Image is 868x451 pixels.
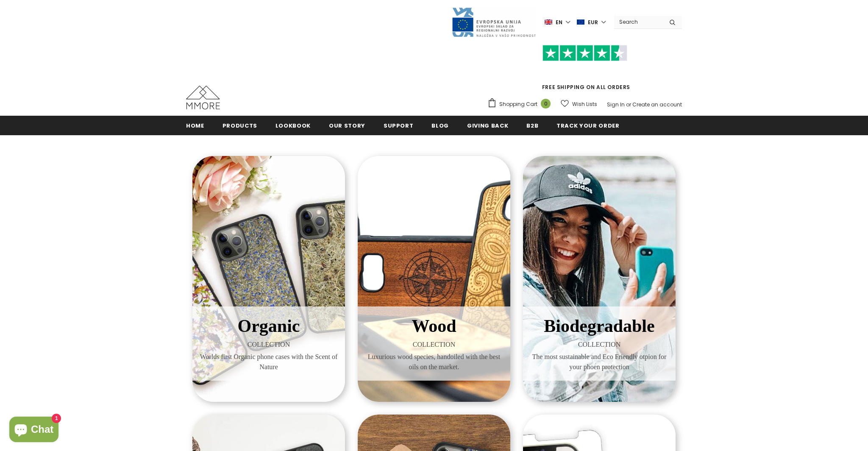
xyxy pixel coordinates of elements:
span: COLLECTION [199,340,339,350]
a: Create an account [632,101,682,108]
a: Our Story [329,116,365,135]
span: Biodegradable [544,316,654,336]
span: en [556,18,562,27]
img: MMORE Cases [186,86,220,109]
span: Giving back [467,122,508,130]
span: Products [223,122,257,130]
img: Javni Razpis [451,7,536,38]
span: or [626,101,631,108]
span: Track your order [556,122,619,130]
span: Blog [431,122,449,130]
span: COLLECTION [364,340,504,350]
a: Shopping Cart 0 [487,98,555,111]
a: Wish Lists [561,97,597,111]
span: B2B [526,122,538,130]
span: Wood [412,316,456,336]
a: Products [223,116,257,135]
iframe: Customer reviews powered by Trustpilot [487,61,682,83]
span: support [384,122,414,130]
span: Lookbook [275,122,311,130]
span: Luxurious wood species, handoiled with the best oils on the market. [364,352,504,372]
a: Giving back [467,116,508,135]
span: Our Story [329,122,365,130]
a: support [384,116,414,135]
span: FREE SHIPPING ON ALL ORDERS [487,49,682,91]
span: Wish Lists [572,100,597,109]
span: 0 [541,99,551,109]
img: i-lang-1.png [545,19,552,26]
span: Home [186,122,204,130]
a: Sign In [607,101,625,108]
span: EUR [588,18,598,27]
inbox-online-store-chat: Shopify online store chat [7,417,61,444]
a: Lookbook [275,116,311,135]
span: Shopping Cart [499,100,537,109]
a: Javni Razpis [451,18,536,25]
span: Worlds first Organic phone cases with the Scent of Nature [199,352,339,372]
span: Organic [238,316,300,336]
a: Blog [431,116,449,135]
span: COLLECTION [529,340,669,350]
input: Search Site [614,16,663,28]
a: B2B [526,116,538,135]
span: The most sustainable and Eco Friendly otpion for your phoen protection [529,352,669,372]
a: Track your order [556,116,619,135]
img: Trust Pilot Stars [542,45,627,61]
a: Home [186,116,204,135]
